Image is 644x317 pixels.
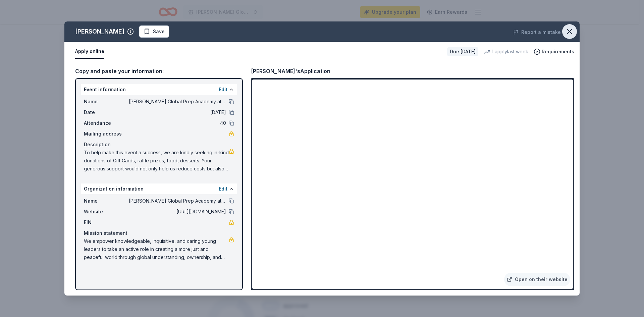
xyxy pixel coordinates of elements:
[84,149,229,173] span: To help make this event a success, we are kindly seeking in-kind donations of Gift Cards, raffle ...
[84,130,129,138] span: Mailing address
[81,84,237,95] div: Event information
[84,119,129,127] span: Attendance
[251,67,330,75] div: [PERSON_NAME]'s Application
[75,67,243,75] div: Copy and paste your information:
[129,208,226,216] span: [URL][DOMAIN_NAME]
[129,119,226,127] span: 40
[219,185,227,193] button: Edit
[513,28,561,36] button: Report a mistake
[84,197,129,205] span: Name
[84,208,129,216] span: Website
[81,183,237,194] div: Organization information
[542,48,574,56] span: Requirements
[84,229,234,237] div: Mission statement
[534,48,574,56] button: Requirements
[219,86,227,94] button: Edit
[84,108,129,116] span: Date
[129,98,226,106] span: [PERSON_NAME] Global Prep Academy at [PERSON_NAME]
[84,141,234,149] div: Description
[75,45,104,59] button: Apply online
[447,47,478,56] div: Due [DATE]
[139,25,169,38] button: Save
[129,108,226,116] span: [DATE]
[84,98,129,106] span: Name
[153,28,165,36] span: Save
[84,237,229,261] span: We empower knowledgeable, inquisitive, and caring young leaders to take an active role in creatin...
[484,48,528,56] div: 1 apply last week
[84,218,129,226] span: EIN
[504,273,570,286] a: Open on their website
[75,26,124,37] div: [PERSON_NAME]
[129,197,226,205] span: [PERSON_NAME] Global Prep Academy at [PERSON_NAME]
